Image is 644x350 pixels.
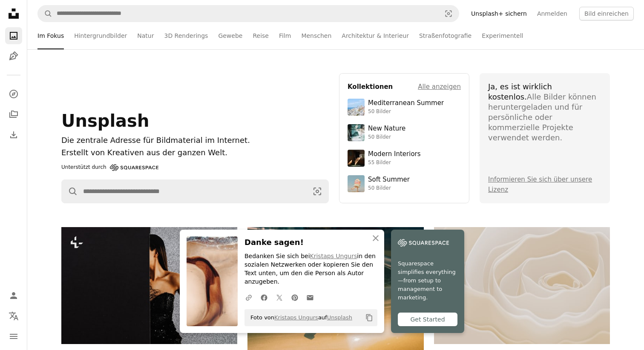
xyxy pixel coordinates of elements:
[253,22,269,49] a: Reise
[310,253,357,259] a: Kristaps Ungurs
[398,259,457,302] span: Squarespace simplifies everything—from setup to management to marketing.
[5,27,22,44] a: Fotos
[5,48,22,65] a: Grafiken
[302,289,318,306] a: Via E-Mail teilen teilen
[348,175,365,192] img: premium_photo-1749544311043-3a6a0c8d54af
[272,289,287,306] a: Auf Twitter teilen
[398,236,449,249] img: file-1747939142011-51e5cc87e3c9
[342,22,409,49] a: Architektur & Interieur
[218,22,242,49] a: Gewebe
[348,150,461,167] a: Modern Interiors55 Bilder
[391,230,464,333] a: Squarespace simplifies everything—from setup to management to marketing.Get Started
[61,282,237,289] a: Frau in funkelndem Kleid mit Champagnerglas
[532,7,572,20] a: Anmelden
[62,180,78,203] button: Unsplash suchen
[368,108,444,115] div: 50 Bilder
[61,111,149,131] span: Unsplash
[348,150,365,167] img: premium_photo-1747189286942-bc91257a2e39
[368,176,410,184] div: Soft Summer
[5,287,22,304] a: Anmelden / Registrieren
[368,159,421,166] div: 55 Bilder
[74,22,127,49] a: Hintergrundbilder
[398,313,457,326] div: Get Started
[368,134,405,141] div: 50 Bilder
[348,124,365,141] img: premium_photo-1755037089989-422ee333aef9
[5,106,22,123] a: Kollektionen
[368,125,405,133] div: New Nature
[348,124,461,141] a: New Nature50 Bilder
[279,22,291,49] a: Film
[61,147,329,159] p: Erstellt von Kreativen aus der ganzen Welt.
[306,180,328,203] button: Visuelle Suche
[5,328,22,345] button: Menü
[256,289,272,306] a: Auf Facebook teilen
[579,7,634,20] button: Bild einreichen
[244,252,377,286] p: Bedanken Sie sich bei in den sozialen Netzwerken oder kopieren Sie den Text unten, um den die Per...
[466,7,532,20] a: Unsplash+ sichern
[419,22,471,49] a: Straßenfotografie
[5,85,22,102] a: Entdecken
[37,5,459,22] form: Finden Sie Bildmaterial auf der ganzen Webseite
[5,307,22,324] button: Sprache
[61,227,237,344] img: Frau in funkelndem Kleid mit Champagnerglas
[438,6,459,22] button: Visuelle Suche
[418,82,461,92] a: Alle anzeigen
[164,22,208,49] a: 3D Renderings
[348,99,365,116] img: premium_photo-1688410049290-d7394cc7d5df
[368,185,410,192] div: 50 Bilder
[5,126,22,143] a: Bisherige Downloads
[482,22,523,49] a: Experimentell
[348,82,393,92] h4: Kollektionen
[246,311,352,324] span: Foto von auf
[61,179,329,203] form: Finden Sie Bildmaterial auf der ganzen Webseite
[287,289,302,306] a: Auf Pinterest teilen
[434,227,610,344] img: Nahaufnahme einer zarten cremefarbenen Rose
[368,150,421,159] div: Modern Interiors
[488,176,592,193] a: Informieren Sie sich über unsere Lizenz
[61,134,329,147] h1: Die zentrale Adresse für Bildmaterial im Internet.
[488,82,601,143] div: Alle Bilder können heruntergeladen und für persönliche oder kommerzielle Projekte verwendet werden.
[274,314,318,321] a: Kristaps Ungurs
[244,236,377,249] h3: Danke sagen!
[368,99,444,108] div: Mediterranean Summer
[301,22,331,49] a: Menschen
[327,314,352,321] a: Unsplash
[61,162,158,173] a: Unterstützt durch
[137,22,154,49] a: Natur
[348,175,461,192] a: Soft Summer50 Bilder
[362,310,377,325] button: In die Zwischenablage kopieren
[348,99,461,116] a: Mediterranean Summer50 Bilder
[38,6,52,22] button: Unsplash suchen
[488,82,552,101] span: Ja, es ist wirklich kostenlos.
[434,282,610,289] a: Nahaufnahme einer zarten cremefarbenen Rose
